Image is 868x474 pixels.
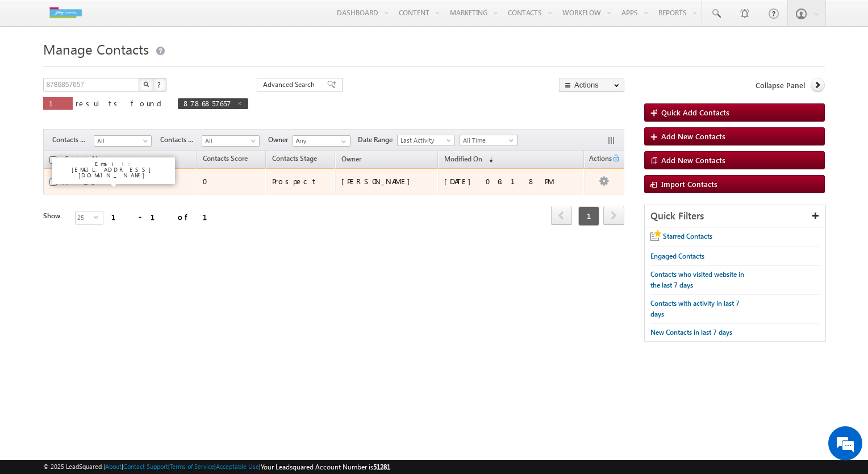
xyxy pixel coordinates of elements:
[756,80,805,90] span: Collapse Panel
[94,136,148,146] span: All
[551,207,572,225] a: prev
[293,135,350,147] input: Type to Search
[57,161,170,178] p: Email: [EMAIL_ADDRESS][DOMAIN_NAME]
[398,135,452,145] span: Last Activity
[460,135,518,146] a: All Time
[650,270,744,289] span: Contacts who visited website in the last 7 days
[603,207,624,225] a: next
[160,135,202,145] span: Contacts Source
[650,299,740,318] span: Contacts with activity in last 7 days
[439,152,499,167] a: Modified On (sorted descending)
[397,135,455,146] a: Last Activity
[341,176,433,186] div: [PERSON_NAME]
[43,461,390,472] span: © 2025 LeadSquared | | | | |
[43,40,149,58] span: Manage Contacts
[183,98,231,108] span: 8786857657
[94,214,103,219] span: select
[94,135,152,147] a: All
[203,176,261,186] div: 0
[578,206,599,226] span: 1
[585,152,612,167] span: Actions
[76,211,94,224] span: 25
[650,328,732,336] span: New Contacts in last 7 days
[111,210,221,223] div: 1 - 1 of 1
[268,135,293,145] span: Owner
[157,80,162,89] span: ?
[261,463,390,471] span: Your Leadsquared Account Number is
[272,176,330,186] div: Prospect
[203,154,248,163] span: Contacts Score
[153,78,166,92] button: ?
[216,463,259,470] a: Acceptable Use
[266,152,323,167] a: Contacts Stage
[551,206,572,225] span: prev
[143,81,149,87] img: Search
[202,136,256,146] span: All
[444,176,579,186] div: [DATE] 06:18 PM
[335,136,349,147] a: Show All Items
[105,463,122,470] a: About
[661,107,729,117] span: Quick Add Contacts
[444,155,482,163] span: Modified On
[52,135,94,145] span: Contacts Stage
[197,152,253,167] a: Contacts Score
[123,463,168,470] a: Contact Support
[263,80,318,90] span: Advanced Search
[49,98,67,108] span: 1
[341,155,361,163] span: Owner
[650,252,704,260] span: Engaged Contacts
[76,98,166,108] span: results found
[661,155,725,165] span: Add New Contacts
[661,131,725,141] span: Add New Contacts
[170,463,214,470] a: Terms of Service
[559,78,624,92] button: Actions
[202,135,260,147] a: All
[661,179,717,189] span: Import Contacts
[645,205,825,227] div: Quick Filters
[358,135,397,145] span: Date Range
[484,155,493,164] span: (sorted descending)
[603,206,624,225] span: next
[373,463,390,471] span: 51281
[59,153,116,168] a: Contacts Name
[43,3,87,23] img: Custom Logo
[460,135,514,145] span: All Time
[663,232,712,240] span: Starred Contacts
[43,211,66,221] div: Show
[272,154,317,163] span: Contacts Stage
